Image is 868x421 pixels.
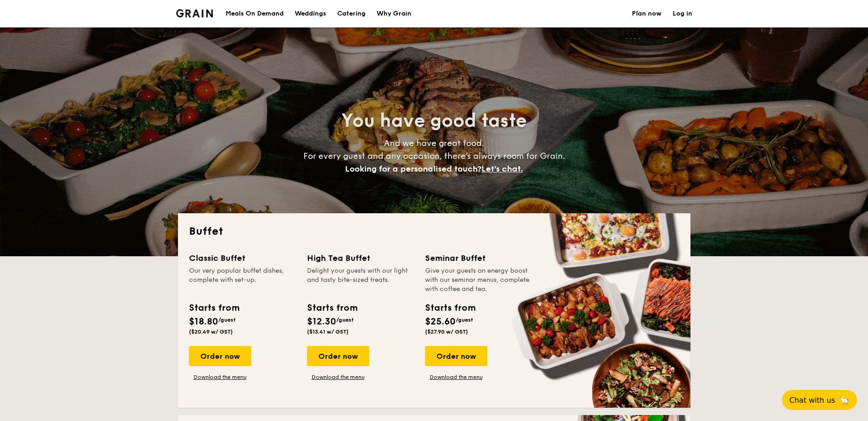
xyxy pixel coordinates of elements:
span: And we have great food. For every guest and any occasion, there’s always room for Grain. [303,138,565,174]
div: Order now [189,346,251,366]
a: Logotype [176,9,213,17]
a: Download the menu [307,373,369,381]
span: Chat with us [789,396,835,405]
span: Looking for a personalised touch? [345,164,481,174]
div: Our very popular buffet dishes, complete with set-up. [189,266,296,294]
span: $25.60 [425,316,456,327]
span: $18.80 [189,316,218,327]
div: Order now [307,346,369,366]
a: Download the menu [425,373,487,381]
div: Seminar Buffet [425,252,532,264]
span: /guest [336,317,354,323]
div: Starts from [425,301,475,315]
span: $12.30 [307,316,336,327]
div: Classic Buffet [189,252,296,264]
span: You have good taste [341,110,527,132]
span: /guest [218,317,236,323]
span: ($27.90 w/ GST) [425,329,468,335]
div: Starts from [307,301,357,315]
a: Download the menu [189,373,251,381]
div: Give your guests an energy boost with our seminar menus, complete with coffee and tea. [425,266,532,294]
span: ($20.49 w/ GST) [189,329,233,335]
button: Chat with us🦙 [782,390,857,410]
div: Delight your guests with our light and tasty bite-sized treats. [307,266,414,294]
h2: Buffet [189,224,679,239]
img: Grain [176,9,213,17]
span: /guest [456,317,473,323]
span: ($13.41 w/ GST) [307,329,349,335]
span: 🦙 [839,395,850,405]
div: Starts from [189,301,239,315]
span: Let's chat. [481,164,523,174]
div: Order now [425,346,487,366]
div: High Tea Buffet [307,252,414,264]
